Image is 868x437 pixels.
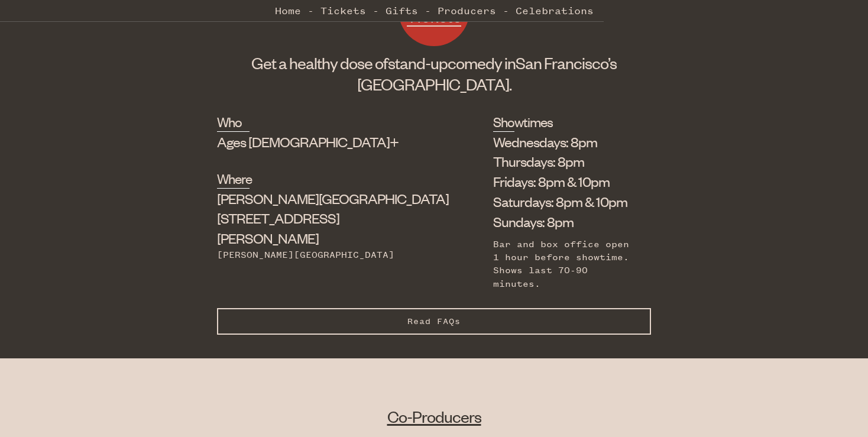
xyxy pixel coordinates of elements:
[493,171,633,192] li: Fridays: 8pm & 10pm
[217,189,449,207] span: [PERSON_NAME][GEOGRAPHIC_DATA]
[217,189,434,248] div: [STREET_ADDRESS][PERSON_NAME]
[407,316,461,326] span: Read FAQs
[493,192,633,212] li: Saturdays: 8pm & 10pm
[217,132,434,152] div: Ages [DEMOGRAPHIC_DATA]+
[388,53,448,73] span: stand-up
[130,406,738,427] h2: Co-Producers
[217,52,651,95] h1: Get a healthy dose of comedy in
[493,212,633,232] li: Sundays: 8pm
[217,248,434,261] div: [PERSON_NAME][GEOGRAPHIC_DATA]
[493,238,633,291] div: Bar and box office open 1 hour before showtime. Shows last 70-90 minutes.
[217,308,651,335] button: Read FAQs
[493,112,514,131] h2: Showtimes
[516,53,617,73] span: San Francisco’s
[217,169,250,188] h2: Where
[493,151,633,171] li: Thursdays: 8pm
[217,112,250,131] h2: Who
[493,132,633,152] li: Wednesdays: 8pm
[357,74,511,94] span: [GEOGRAPHIC_DATA].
